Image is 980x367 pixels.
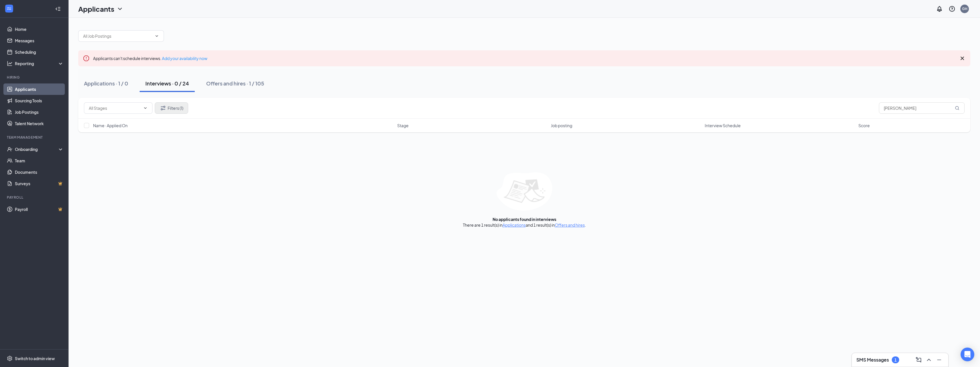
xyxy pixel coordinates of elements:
[493,216,556,222] div: No applicants found in interviews
[924,355,933,364] button: ChevronUp
[7,146,13,152] svg: UserCheck
[7,75,63,80] div: Hiring
[154,34,159,38] svg: ChevronDown
[84,80,128,87] div: Applications · 1 / 0
[936,5,943,12] svg: Notifications
[856,357,889,363] h3: SMS Messages
[15,166,64,178] a: Documents
[7,356,13,361] svg: Settings
[160,105,166,111] svg: Filter
[915,356,922,363] svg: ComposeMessage
[15,146,59,152] div: Onboarding
[15,46,64,58] a: Scheduling
[7,135,63,140] div: Team Management
[15,61,64,66] div: Reporting
[879,102,965,114] input: Search in interviews
[162,56,207,61] a: Add your availability now
[962,6,967,11] div: GH
[15,204,64,215] a: PayrollCrown
[15,83,64,95] a: Applicants
[15,155,64,166] a: Team
[397,123,409,128] span: Stage
[15,95,64,106] a: Sourcing Tools
[858,123,870,128] span: Score
[961,348,974,361] div: Open Intercom Messenger
[78,4,114,14] h1: Applicants
[143,106,148,110] svg: ChevronDown
[15,23,64,35] a: Home
[7,61,13,66] svg: Analysis
[6,6,12,11] svg: WorkstreamLogo
[925,356,932,363] svg: ChevronUp
[117,5,123,12] svg: ChevronDown
[463,222,586,228] div: There are 1 result(s) in and 1 result(s) in .
[93,56,207,61] span: Applicants can't schedule interviews.
[955,106,959,110] svg: MagnifyingGlass
[55,6,61,12] svg: Collapse
[93,123,128,128] span: Name · Applied On
[551,123,572,128] span: Job posting
[503,222,526,228] a: Applications
[89,105,141,111] input: All Stages
[155,102,188,114] button: Filter Filters (1)
[15,118,64,129] a: Talent Network
[497,172,552,211] img: empty-state
[959,55,966,62] svg: Cross
[83,33,152,39] input: All Job Postings
[7,195,63,200] div: Payroll
[555,222,585,228] a: Offers and hires
[15,356,55,361] div: Switch to admin view
[145,80,189,87] div: Interviews · 0 / 24
[949,5,955,12] svg: QuestionInfo
[705,123,741,128] span: Interview Schedule
[936,356,943,363] svg: Minimize
[83,55,90,62] svg: Error
[914,355,923,364] button: ComposeMessage
[15,35,64,46] a: Messages
[15,106,64,118] a: Job Postings
[935,355,944,364] button: Minimize
[15,178,64,189] a: SurveysCrown
[894,358,897,362] div: 1
[206,80,264,87] div: Offers and hires · 1 / 105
